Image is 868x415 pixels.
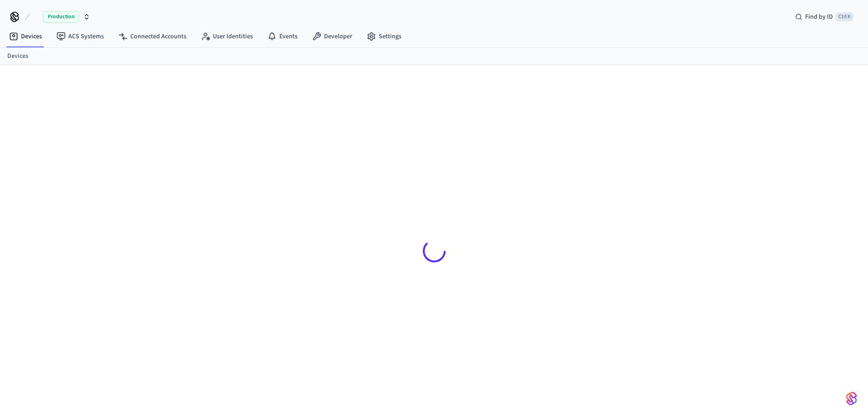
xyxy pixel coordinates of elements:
a: Settings [360,28,409,45]
a: Devices [2,28,49,45]
span: Ctrl K [836,12,853,21]
span: Find by ID [805,12,833,21]
a: Devices [7,51,28,61]
a: ACS Systems [49,28,111,45]
img: SeamLogoGradient.69752ec5.svg [846,391,857,406]
a: Connected Accounts [111,28,194,45]
a: Events [260,28,305,45]
a: User Identities [194,28,260,45]
div: Find by IDCtrl K [788,9,861,25]
a: Developer [305,28,360,45]
span: Production [43,11,79,23]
